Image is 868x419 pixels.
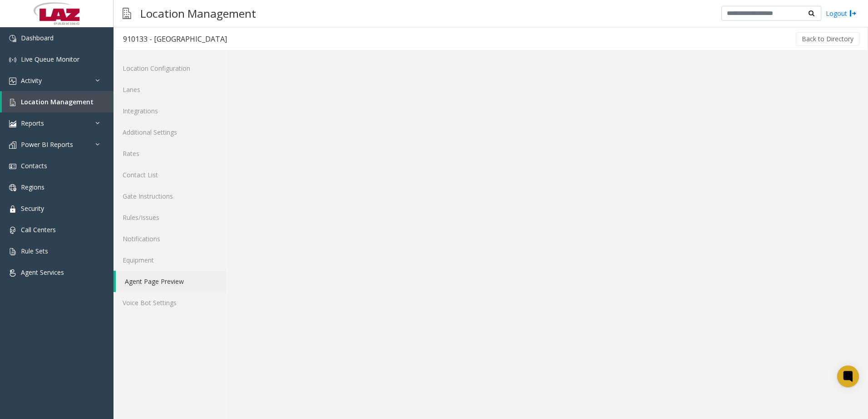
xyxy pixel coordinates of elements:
[9,141,16,149] img: 'icon'
[113,249,227,271] a: Equipment
[113,292,227,313] a: Voice Bot Settings
[21,268,64,277] span: Agent Services
[123,33,227,45] div: 910133 - [GEOGRAPHIC_DATA]
[113,228,227,249] a: Notifications
[21,34,54,42] span: Dashboard
[113,143,227,164] a: Rates
[21,225,56,234] span: Call Centers
[9,78,16,85] img: 'icon'
[116,271,227,292] a: Agent Page Preview
[9,269,16,277] img: 'icon'
[9,227,16,234] img: 'icon'
[21,76,42,85] span: Activity
[9,248,16,255] img: 'icon'
[21,204,44,213] span: Security
[9,56,16,63] img: 'icon'
[21,55,79,63] span: Live Queue Monitor
[849,9,857,18] img: logout
[9,35,16,42] img: 'icon'
[21,97,94,106] span: Location Management
[9,99,16,106] img: 'icon'
[9,163,16,170] img: 'icon'
[9,184,16,191] img: 'icon'
[113,100,227,122] a: Integrations
[113,122,227,143] a: Additional Settings
[826,9,857,18] a: Logout
[21,183,44,191] span: Regions
[113,185,227,207] a: Gate Instructions
[21,247,48,255] span: Rule Sets
[21,140,73,149] span: Power BI Reports
[113,58,227,79] a: Location Configuration
[113,207,227,228] a: Rules/Issues
[9,205,16,213] img: 'icon'
[2,91,113,112] a: Location Management
[21,161,47,170] span: Contacts
[136,2,261,24] h3: Location Management
[796,32,859,46] button: Back to Directory
[113,164,227,185] a: Contact List
[113,79,227,100] a: Lanes
[21,119,44,127] span: Reports
[9,120,16,127] img: 'icon'
[123,2,131,24] img: pageIcon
